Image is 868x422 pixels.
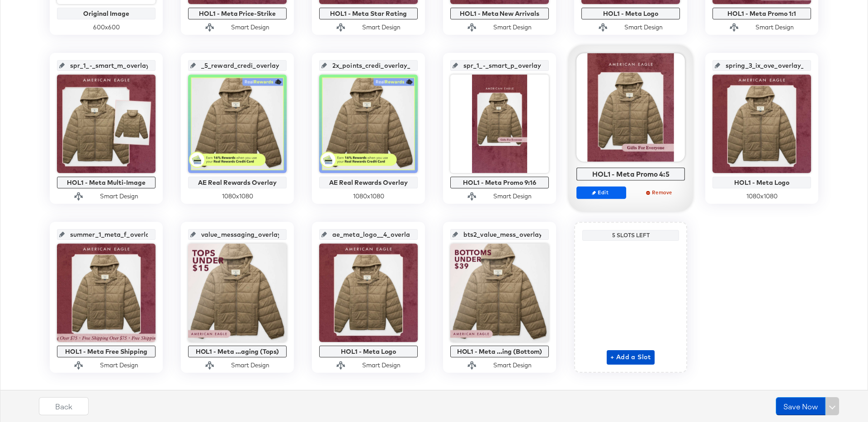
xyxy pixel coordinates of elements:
button: Back [39,397,89,415]
div: Smart Design [624,23,663,32]
div: HOL1 - Meta New Arrivals [453,10,547,17]
span: Edit [580,189,622,196]
div: 1080 x 1080 [319,192,418,201]
div: 1080 x 1080 [188,192,287,201]
div: AE Real Rewards Overlay [321,179,415,186]
div: Smart Design [231,361,269,370]
div: HOL1 - Meta ...aging (Tops) [190,348,284,355]
div: Smart Design [100,192,138,201]
div: HOL1 - Meta Logo [321,348,415,355]
div: HOL1 - Meta Multi-Image [59,179,153,186]
div: Smart Design [755,23,794,32]
div: Smart Design [493,23,532,32]
div: Smart Design [231,23,269,32]
div: HOL1 - Meta Star Rating [321,10,415,17]
button: + Add a Slot [607,350,655,365]
div: Smart Design [493,361,532,370]
div: HOL1 - Meta ...ing (Bottom) [453,348,547,355]
div: HOL1 - Meta Logo [584,10,678,17]
div: Smart Design [362,361,401,370]
div: 600 x 600 [57,23,156,32]
div: Smart Design [100,361,138,370]
div: HOL1 - Meta Free Shipping [59,348,153,355]
div: 1080 x 1080 [712,192,811,201]
div: 5 Slots Left [585,232,677,239]
div: Smart Design [493,192,532,201]
span: + Add a Slot [610,352,651,363]
div: HOL1 - Meta Promo 4:5 [579,170,683,178]
button: Save Now [776,397,826,415]
div: Original Image [59,10,153,17]
div: HOL1 - Meta Promo 1:1 [715,10,809,17]
div: HOL1 - Meta Logo [715,179,809,186]
div: AE Real Rewards Overlay [190,179,284,186]
div: HOL1 - Meta Promo 9:16 [453,179,547,186]
button: Edit [576,186,626,199]
button: Remove [635,186,685,199]
div: HOL1 - Meta Price-Strike [190,10,284,17]
span: Remove [639,189,681,196]
div: Smart Design [362,23,401,32]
